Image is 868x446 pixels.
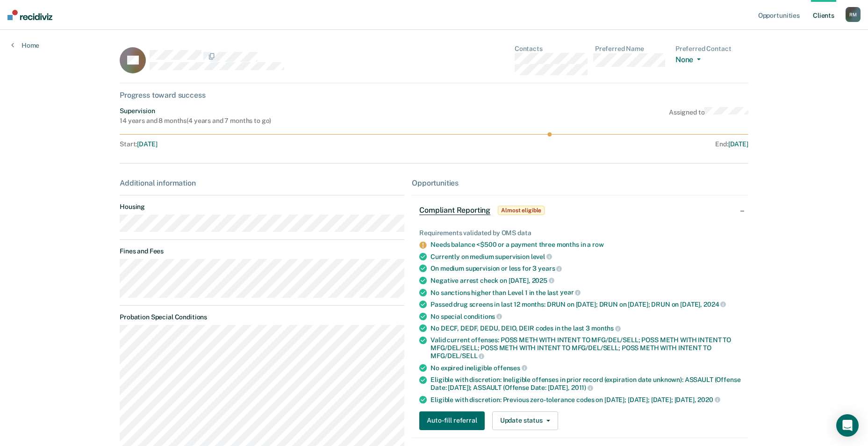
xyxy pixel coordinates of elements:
[515,45,588,53] dt: Contacts
[571,384,593,391] span: 2011)
[464,313,502,320] span: conditions
[120,107,271,115] div: Supervision
[498,206,545,215] span: Almost eligible
[120,179,404,187] div: Additional information
[120,140,434,148] div: Start :
[419,411,488,430] a: Auto-fill referral
[120,247,404,255] dt: Fines and Fees
[412,195,748,225] div: Compliant ReportingAlmost eligible
[419,206,490,215] span: Compliant Reporting
[836,414,859,437] div: Open Intercom Messenger
[675,55,704,66] button: None
[430,276,741,285] div: Negative arrest check on [DATE],
[120,91,748,100] div: Progress toward success
[430,288,741,297] div: No sanctions higher than Level 1 in the last
[430,336,741,360] div: Valid current offenses: POSS METH WITH INTENT TO MFG/DEL/SELL; POSS METH WITH INTENT TO MFG/DEL/S...
[430,264,741,273] div: On medium supervision or less for 3
[430,396,741,404] div: Eligible with discretion: Previous zero-tolerance codes on [DATE]; [DATE]; [DATE]; [DATE],
[430,324,741,332] div: No DECF, DEDF, DEDU, DEIO, DEIR codes in the last 3
[430,300,741,309] div: Passed drug screens in last 12 months: DRUN on [DATE]; DRUN on [DATE]; DRUN on [DATE],
[430,352,484,360] span: MFG/DEL/SELL
[560,288,581,296] span: year
[595,45,668,53] dt: Preferred Name
[438,140,748,148] div: End :
[531,253,552,260] span: level
[846,7,861,22] button: RM
[728,140,748,148] span: [DATE]
[120,313,404,321] dt: Probation Special Conditions
[419,229,741,237] div: Requirements validated by OMS data
[846,7,861,22] div: R M
[669,107,748,125] div: Assigned to
[697,396,720,403] span: 2020
[412,179,748,187] div: Opportunities
[492,411,558,430] button: Update status
[120,117,271,125] div: 14 years and 8 months ( 4 years and 7 months to go )
[591,324,621,332] span: months
[494,364,527,372] span: offenses
[532,277,554,284] span: 2025
[430,376,741,392] div: Eligible with discretion: Ineligible offenses in prior record (expiration date unknown): ASSAULT ...
[137,140,157,148] span: [DATE]
[430,312,741,321] div: No special
[120,203,404,211] dt: Housing
[538,265,562,272] span: years
[430,252,741,261] div: Currently on medium supervision
[430,241,603,248] a: Needs balance <$500 or a payment three months in a row
[430,364,741,372] div: No expired ineligible
[419,411,484,430] button: Auto-fill referral
[11,41,39,50] a: Home
[7,10,52,20] img: Recidiviz
[703,301,726,308] span: 2024
[675,45,748,53] dt: Preferred Contact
